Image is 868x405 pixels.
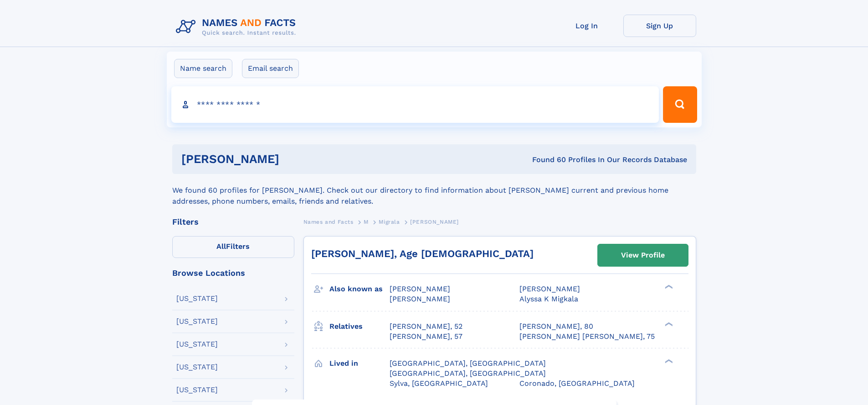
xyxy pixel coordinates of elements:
[242,59,299,78] label: Email search
[390,379,488,388] span: Sylva, [GEOGRAPHIC_DATA]
[172,174,696,207] div: We found 60 profiles for [PERSON_NAME]. Check out our directory to find information about [PERSON...
[663,321,673,327] div: ❯
[176,363,218,371] div: [US_STATE]
[663,358,673,364] div: ❯
[171,86,659,123] input: search input
[519,295,578,303] span: Alyssa K Migkala
[176,295,218,302] div: [US_STATE]
[406,155,687,165] div: Found 60 Profiles In Our Records Database
[519,321,593,331] a: [PERSON_NAME], 80
[303,216,354,227] a: Names and Facts
[329,281,390,297] h3: Also known as
[390,321,462,331] a: [PERSON_NAME], 52
[176,386,218,394] div: [US_STATE]
[311,248,534,259] a: [PERSON_NAME], Age [DEMOGRAPHIC_DATA]
[550,15,623,37] a: Log In
[216,242,226,251] span: All
[390,359,546,368] span: [GEOGRAPHIC_DATA], [GEOGRAPHIC_DATA]
[181,153,406,165] h1: [PERSON_NAME]
[174,59,232,78] label: Name search
[379,216,400,227] a: Migrala
[364,219,369,225] span: M
[621,245,665,266] div: View Profile
[172,269,294,277] div: Browse Locations
[519,331,655,342] a: [PERSON_NAME] [PERSON_NAME], 75
[172,15,303,39] img: Logo Names and Facts
[176,341,218,348] div: [US_STATE]
[176,318,218,325] div: [US_STATE]
[519,284,580,293] span: [PERSON_NAME]
[663,284,673,290] div: ❯
[329,356,390,371] h3: Lived in
[598,244,688,266] a: View Profile
[519,379,635,388] span: Coronado, [GEOGRAPHIC_DATA]
[390,369,546,378] span: [GEOGRAPHIC_DATA], [GEOGRAPHIC_DATA]
[663,86,697,123] button: Search Button
[172,236,294,258] label: Filters
[390,284,450,293] span: [PERSON_NAME]
[329,319,390,334] h3: Relatives
[364,216,369,227] a: M
[390,295,450,303] span: [PERSON_NAME]
[379,219,400,225] span: Migrala
[623,15,696,37] a: Sign Up
[390,331,462,342] a: [PERSON_NAME], 57
[410,219,459,225] span: [PERSON_NAME]
[172,218,294,226] div: Filters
